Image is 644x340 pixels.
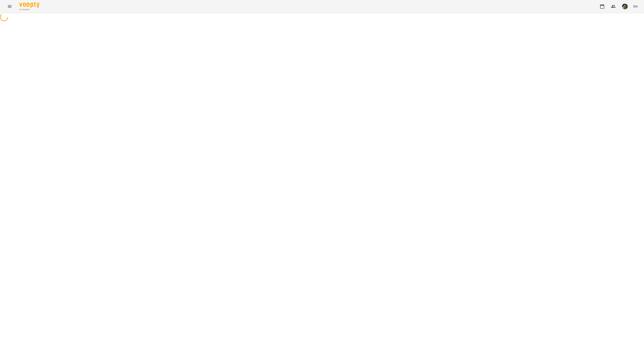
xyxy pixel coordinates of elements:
button: Menu [5,2,14,11]
span: For Business [19,8,39,11]
img: Voopty Logo [19,2,39,8]
button: EN [632,3,639,10]
img: 70cfbdc3d9a863d38abe8aa8a76b24f3.JPG [622,4,628,9]
span: EN [633,4,638,8]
